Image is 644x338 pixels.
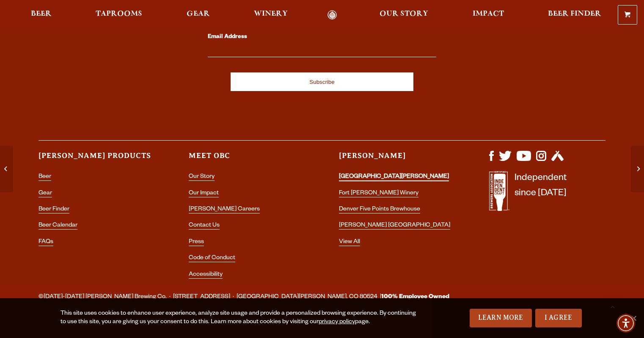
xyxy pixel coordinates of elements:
[489,157,494,163] a: Visit us on Facebook
[319,319,355,326] a: privacy policy
[189,190,219,197] a: Our Impact
[616,314,635,332] div: Accessibility Menu
[208,32,436,43] label: Email Address
[187,11,210,17] span: Gear
[473,11,504,17] span: Impact
[39,190,52,197] a: Gear
[339,222,450,230] a: [PERSON_NAME] [GEOGRAPHIC_DATA]
[39,222,77,230] a: Beer Calendar
[548,11,601,17] span: Beer Finder
[39,292,449,303] span: ©[DATE]-[DATE] [PERSON_NAME] Brewing Co. · [STREET_ADDRESS] · [GEOGRAPHIC_DATA][PERSON_NAME], CO ...
[189,151,305,168] h3: Meet OBC
[339,174,449,181] a: [GEOGRAPHIC_DATA][PERSON_NAME]
[254,11,288,17] span: Winery
[380,11,428,17] span: Our Story
[39,174,51,181] a: Beer
[25,10,57,20] a: Beer
[189,206,260,213] a: [PERSON_NAME] Careers
[339,239,360,246] a: View All
[61,310,421,327] div: This site uses cookies to enhance user experience, analyze site usage and provide a personalized ...
[535,309,582,327] a: I Agree
[189,174,215,181] a: Our Story
[189,222,220,230] a: Contact Us
[31,11,52,17] span: Beer
[90,10,148,20] a: Taprooms
[189,255,235,262] a: Code of Conduct
[96,11,142,17] span: Taprooms
[339,151,455,168] h3: [PERSON_NAME]
[536,157,546,163] a: Visit us on Instagram
[517,157,531,163] a: Visit us on YouTube
[467,10,509,20] a: Impact
[39,206,69,213] a: Beer Finder
[39,151,155,168] h3: [PERSON_NAME] Products
[316,10,348,20] a: Odell Home
[515,171,567,216] p: Independent since [DATE]
[39,239,53,246] a: FAQs
[189,272,223,279] a: Accessibility
[551,157,564,163] a: Visit us on Untappd
[189,239,204,246] a: Press
[248,10,293,20] a: Winery
[381,294,449,301] strong: 100% Employee Owned
[181,10,215,20] a: Gear
[499,157,512,163] a: Visit us on X (formerly Twitter)
[542,10,607,20] a: Beer Finder
[339,190,418,197] a: Fort [PERSON_NAME] Winery
[374,10,434,20] a: Our Story
[470,309,532,327] a: Learn More
[602,296,623,317] a: Scroll to top
[339,206,420,213] a: Denver Five Points Brewhouse
[231,72,413,91] input: Subscribe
